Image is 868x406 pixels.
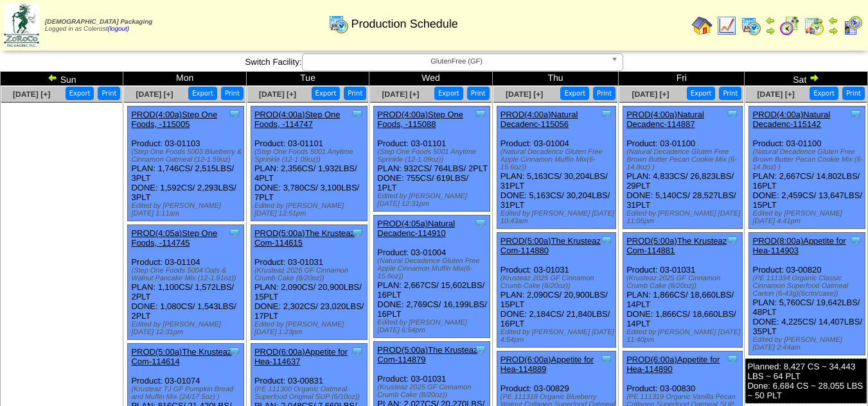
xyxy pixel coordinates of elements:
div: Product: 03-01101 PLAN: 2,356CS / 1,932LBS / 4PLT DONE: 3,780CS / 3,100LBS / 7PLT [251,106,367,221]
div: Edited by [PERSON_NAME] [DATE] 4:41pm [752,210,865,225]
img: Tooltip [600,353,613,366]
button: Export [687,87,716,100]
a: PROD(6:00a)Appetite for Hea-114889 [500,355,594,374]
img: calendarcustomer.gif [842,15,863,36]
button: Print [842,87,865,100]
a: [DATE] [+] [136,90,173,99]
img: Tooltip [726,353,739,366]
div: Product: 03-01031 PLAN: 2,090CS / 20,900LBS / 15PLT DONE: 2,184CS / 21,840LBS / 16PLT [497,233,616,348]
div: (Krusteaz 2025 GF Cinnamon Crumb Cake (8/20oz)) [377,384,490,399]
div: Product: 03-01004 PLAN: 5,163CS / 30,204LBS / 31PLT DONE: 5,163CS / 30,204LBS / 31PLT [497,106,616,229]
div: Edited by [PERSON_NAME] [DATE] 11:05pm [626,210,742,225]
a: (logout) [107,26,129,33]
div: (Step One Foods 5004 Oats & Walnut Pancake Mix (12-1.91oz)) [131,267,244,282]
a: PROD(4:05a)Step One Foods, -114745 [131,228,217,248]
a: PROD(8:00a)Appetite for Hea-114903 [752,236,846,255]
img: Tooltip [351,226,364,239]
td: Tue [246,72,369,86]
div: Edited by [PERSON_NAME] [DATE] 11:40pm [626,328,742,344]
span: Logged in as Colerost [45,19,152,33]
div: (Krusteaz TJ GF Pumpkin Bread and Muffin Mix (24/17.5oz) ) [131,385,244,401]
img: Tooltip [726,234,739,247]
button: Export [434,87,463,100]
td: Mon [123,72,246,86]
a: [DATE] [+] [259,90,296,99]
a: PROD(4:05a)Natural Decadenc-114910 [377,219,455,238]
div: Product: 03-01104 PLAN: 1,100CS / 1,572LBS / 2PLT DONE: 1,080CS / 1,543LBS / 2PLT [128,225,244,340]
span: [DATE] [+] [13,90,50,99]
img: Tooltip [600,108,613,121]
button: Print [221,87,244,100]
div: (Natural Decadence Gluten Free Apple Cinnamon Muffin Mix(6-15.6oz)) [500,148,616,171]
img: zoroco-logo-small.webp [4,4,39,47]
span: [DEMOGRAPHIC_DATA] Packaging [45,19,152,26]
td: Sun [1,72,123,86]
div: Edited by [PERSON_NAME] [DATE] 10:43am [500,210,616,225]
button: Export [810,87,838,100]
img: line_graph.gif [716,15,737,36]
a: PROD(5:00a)The Krusteaz Com-114881 [626,236,727,255]
div: Edited by [PERSON_NAME] [DATE] 4:54pm [500,328,616,344]
img: Tooltip [474,343,487,356]
div: Edited by [PERSON_NAME] [DATE] 12:31pm [131,321,244,336]
div: (Natural Decadence Gluten Free Apple Cinnamon Muffin Mix(6-15.6oz)) [377,257,490,280]
a: PROD(6:00a)Appetite for Hea-114890 [626,355,720,374]
div: (Krusteaz 2025 GF Cinnamon Crumb Cake (8/20oz)) [254,267,367,282]
a: PROD(4:00a)Natural Decadenc-115142 [752,110,830,129]
button: Export [312,87,341,100]
img: Tooltip [228,108,241,121]
button: Export [560,87,589,100]
span: [DATE] [+] [757,90,795,99]
img: arrowright.gif [765,26,775,36]
a: PROD(4:00a)Step One Foods, -114747 [254,110,341,129]
a: [DATE] [+] [382,90,419,99]
img: Tooltip [474,108,487,121]
img: arrowright.gif [809,72,819,83]
div: Edited by [PERSON_NAME] [DATE] 12:31pm [377,192,490,208]
img: Tooltip [849,108,862,121]
button: Export [66,87,94,100]
div: Edited by [PERSON_NAME] [DATE] 1:23pm [254,321,367,336]
a: PROD(4:00a)Step One Foods, -115088 [377,110,463,129]
img: Tooltip [351,108,364,121]
td: Wed [369,72,492,86]
img: calendarprod.gif [741,15,761,36]
a: PROD(6:00a)Appetite for Hea-114637 [254,347,348,366]
div: (PE 111300 Organic Oatmeal Superfood Original SUP (6/10oz)) [254,385,367,401]
div: (Krusteaz 2025 GF Cinnamon Crumb Cake (8/20oz)) [500,275,616,290]
div: (Step One Foods 5003 Blueberry & Cinnamon Oatmeal (12-1.59oz) [131,148,244,164]
a: [DATE] [+] [506,90,543,99]
button: Print [593,87,616,100]
td: Thu [492,72,618,86]
a: PROD(5:00a)The Krusteaz Com-114614 [131,347,231,366]
img: Tooltip [351,345,364,358]
img: Tooltip [228,345,241,358]
a: PROD(5:00a)The Krusteaz Com-114880 [500,236,601,255]
div: Product: 03-01031 PLAN: 1,866CS / 18,660LBS / 14PLT DONE: 1,866CS / 18,660LBS / 14PLT [623,233,743,348]
td: Sat [745,72,868,86]
img: calendarblend.gif [779,15,800,36]
a: PROD(5:00a)The Krusteaz Com-114615 [254,228,355,248]
div: Edited by [PERSON_NAME] [DATE] 2:44am [752,336,865,351]
div: Edited by [PERSON_NAME] [DATE] 6:54pm [377,319,490,334]
div: Product: 03-01103 PLAN: 1,746CS / 2,515LBS / 3PLT DONE: 1,592CS / 2,293LBS / 3PLT [128,106,244,221]
div: Product: 03-01100 PLAN: 2,667CS / 14,802LBS / 16PLT DONE: 2,459CS / 13,647LBS / 15PLT [749,106,865,229]
div: Product: 03-01004 PLAN: 2,667CS / 15,602LBS / 16PLT DONE: 2,769CS / 16,199LBS / 16PLT [374,216,490,338]
img: arrowleft.gif [48,72,58,83]
img: arrowleft.gif [765,15,775,26]
img: home.gif [692,15,713,36]
img: Tooltip [849,234,862,247]
div: Planned: 8,427 CS ~ 34,443 LBS ~ 64 PLT Done: 6,684 CS ~ 28,055 LBS ~ 50 PLT [745,359,867,403]
a: PROD(4:00a)Natural Decadenc-114887 [626,110,704,129]
span: Production Schedule [351,17,458,31]
div: (Natural Decadence Gluten Free Brown Butter Pecan Cookie Mix (6-14.8oz) ) [626,148,742,171]
button: Print [719,87,741,100]
a: [DATE] [+] [632,90,669,99]
img: arrowright.gif [828,26,838,36]
img: calendarinout.gif [804,15,824,36]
